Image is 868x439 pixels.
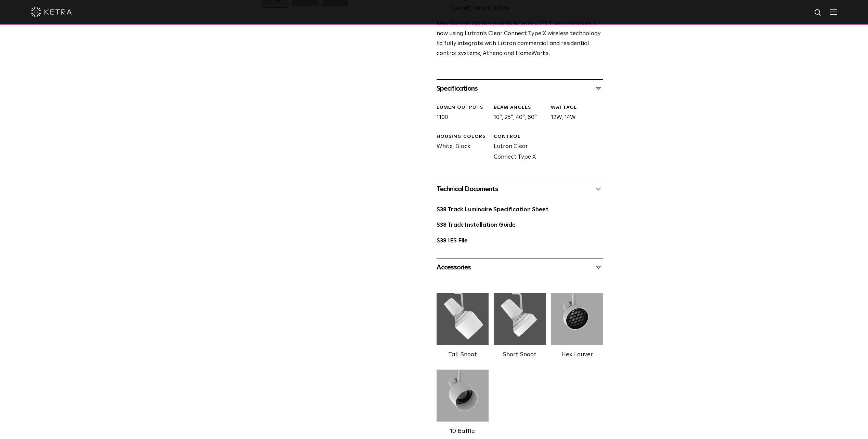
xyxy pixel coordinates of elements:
[437,104,489,111] div: LUMEN OUTPUTS
[551,104,603,111] div: WATTAGE
[437,19,603,59] p: Ketra’s S38 Track Luminaire is now using Lutron’s Clear Connect Type X wireless technology to ful...
[437,262,603,273] div: Accessories
[830,9,837,15] img: Hamburger%20Nav.svg
[489,133,546,163] div: Lutron Clear Connect Type X
[431,104,489,123] div: 1100
[437,290,489,348] img: 561d9251a6fee2cab6f1
[431,133,489,163] div: White, Black
[494,290,546,348] img: 28b6e8ee7e7e92b03ac7
[561,351,593,358] label: Hex Louver
[437,83,603,94] div: Specifications
[546,104,603,123] div: 12W, 14W
[551,290,603,348] img: 3b1b0dc7630e9da69e6b
[437,222,516,228] a: S38 Track Installation Guide
[31,7,72,17] img: ketra-logo-2019-white
[494,104,546,111] div: BEAM ANGLES
[437,367,489,425] img: 9e3d97bd0cf938513d6e
[437,133,489,140] div: HOUSING COLORS
[437,207,548,213] a: S38 Track Luminaire Specification Sheet
[503,351,536,358] label: Short Snoot
[814,9,822,17] img: search icon
[448,351,477,358] label: Tall Snoot
[450,428,475,434] label: 10 Baffle
[494,133,546,140] div: CONTROL
[489,104,546,123] div: 10°, 25°, 40°, 60°
[437,184,603,195] div: Technical Documents
[437,238,468,244] a: S38 IES File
